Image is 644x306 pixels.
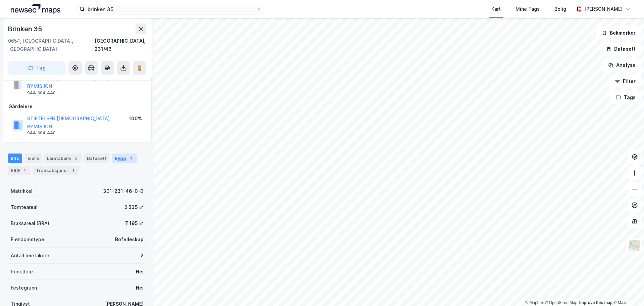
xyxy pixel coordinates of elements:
[11,203,38,211] div: Tomteareal
[11,4,60,14] img: logo.a4113a55bc3d86da70a041830d287a7e.svg
[11,219,49,227] div: Bruksareal (BRA)
[610,274,644,306] div: Kontrollprogram for chat
[11,187,33,195] div: Matrikkel
[11,235,44,244] div: Eiendomstype
[127,155,134,162] div: 1
[11,268,33,276] div: Punktleie
[112,154,137,163] div: Bygg
[596,26,641,40] button: Bokmerker
[124,203,144,211] div: 2 535 ㎡
[125,219,144,227] div: 7 195 ㎡
[516,5,540,13] div: Mine Tags
[600,42,641,56] button: Datasett
[8,37,95,53] div: 0654, [GEOGRAPHIC_DATA], [GEOGRAPHIC_DATA]
[25,154,42,163] div: Eiere
[136,284,144,292] div: Nei
[8,102,146,111] div: Gårdeiere
[545,300,578,305] a: OpenStreetMap
[44,154,82,163] div: Leietakere
[609,75,641,88] button: Filter
[628,239,641,252] img: Z
[136,268,144,276] div: Nei
[21,167,28,174] div: 1
[85,4,256,14] input: Søk på adresse, matrikkel, gårdeiere, leietakere eller personer
[141,252,144,260] div: 2
[8,24,44,34] div: Brinken 35
[72,155,79,162] div: 2
[27,130,56,136] div: 944 384 448
[8,166,31,175] div: ESG
[33,166,79,175] div: Transaksjoner
[8,154,22,163] div: Info
[602,58,641,72] button: Analyse
[84,154,109,163] div: Datasett
[610,274,644,306] iframe: Chat Widget
[70,167,76,174] div: 1
[103,187,144,195] div: 301-231-46-0-0
[115,235,144,244] div: Bofelleskap
[491,5,501,13] div: Kart
[579,300,612,305] a: Improve this map
[11,252,49,260] div: Antall leietakere
[129,115,142,123] div: 100%
[610,91,641,104] button: Tags
[11,284,37,292] div: Festegrunn
[95,37,146,53] div: [GEOGRAPHIC_DATA], 231/46
[525,300,544,305] a: Mapbox
[584,5,623,13] div: [PERSON_NAME]
[8,61,66,75] button: Tag
[27,90,56,96] div: 944 384 448
[554,5,566,13] div: Bolig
